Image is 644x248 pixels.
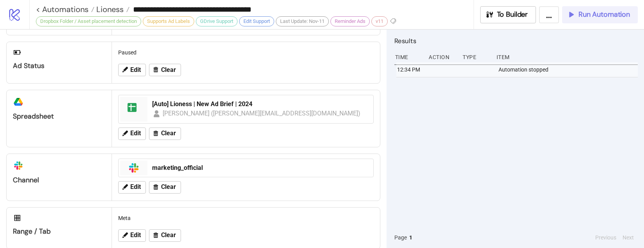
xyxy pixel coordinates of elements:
[149,229,181,242] button: Clear
[13,176,105,185] div: Channel
[620,233,636,242] button: Next
[149,127,181,140] button: Clear
[130,183,141,190] span: Edit
[143,16,194,26] div: Supports Ad Labels
[428,50,456,65] div: Action
[239,16,274,26] div: Edit Support
[152,164,369,172] div: marketing_official
[13,227,105,236] div: Range / Tab
[497,10,528,19] span: To Builder
[394,36,638,46] h2: Results
[94,5,130,13] a: Lioness
[539,6,559,23] button: ...
[149,181,181,194] button: Clear
[496,50,638,65] div: Item
[276,16,329,26] div: Last Update: Nov-11
[130,130,141,137] span: Edit
[480,6,536,23] button: To Builder
[498,62,640,77] div: Automation stopped
[13,112,105,121] div: Spreadsheet
[196,16,238,26] div: GDrive Support
[396,62,425,77] div: 12:34 PM
[462,50,490,65] div: Type
[562,6,638,23] button: Run Automation
[130,66,141,73] span: Edit
[161,183,176,190] span: Clear
[593,233,619,242] button: Previous
[161,66,176,73] span: Clear
[163,108,361,118] div: [PERSON_NAME] ([PERSON_NAME][EMAIL_ADDRESS][DOMAIN_NAME])
[118,127,146,140] button: Edit
[161,232,176,239] span: Clear
[118,64,146,76] button: Edit
[130,232,141,239] span: Edit
[578,10,630,19] span: Run Automation
[115,45,377,60] div: Paused
[394,50,423,65] div: Time
[115,211,377,225] div: Meta
[118,181,146,194] button: Edit
[407,233,415,242] button: 1
[36,5,94,13] a: < Automations
[149,64,181,76] button: Clear
[94,4,124,14] span: Lioness
[118,229,146,242] button: Edit
[152,100,369,108] div: [Auto] Lioness | New Ad Brief | 2024
[330,16,370,26] div: Reminder Ads
[371,16,388,26] div: v11
[36,16,141,26] div: Dropbox Folder / Asset placement detection
[394,233,407,242] span: Page
[161,130,176,137] span: Clear
[13,61,105,70] div: Ad Status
